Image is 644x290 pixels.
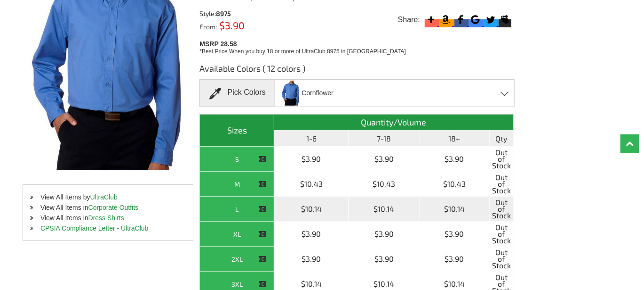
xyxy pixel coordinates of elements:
svg: More [425,13,437,26]
svg: Facebook [454,13,467,26]
span: $3.90 [217,19,245,31]
svg: Amazon [439,13,452,26]
td: $10.43 [274,172,349,197]
td: $3.90 [420,222,490,247]
a: Dress Shirts [88,214,124,222]
a: Corporate Outfits [88,204,139,211]
th: 18+ [420,131,490,147]
td: $10.14 [349,197,420,222]
th: Sizes [200,115,274,147]
td: $3.90 [349,147,420,172]
td: $10.43 [420,172,490,197]
span: Share: [398,15,420,25]
li: View All Items in [23,202,193,213]
li: View All Items in [23,213,193,223]
span: 8975 [216,9,231,17]
th: Qty [490,131,514,147]
span: Out of Stock [492,174,511,194]
td: $10.14 [274,197,349,222]
img: This item is CLOSEOUT! [258,180,267,189]
span: Out of Stock [492,224,511,244]
td: $3.90 [274,222,349,247]
div: L [202,203,271,215]
div: Style: [199,10,279,17]
img: This item is CLOSEOUT! [258,255,267,264]
div: From: [199,22,279,30]
td: $3.90 [420,247,490,272]
svg: Twitter [484,13,497,26]
td: $3.90 [349,222,420,247]
img: This item is CLOSEOUT! [258,230,267,239]
div: XL [202,228,271,240]
a: CPSIA Compliance Letter - UltraClub [40,224,149,232]
li: View All Items by [23,192,193,202]
svg: Google Bookmark [469,13,482,26]
a: Top [620,134,639,153]
div: S [202,153,271,165]
div: Pick Colors [199,79,275,107]
div: MSRP 28.58 [199,38,517,56]
span: *Best Price When you buy 18 or more of UltraClub 8975 in [GEOGRAPHIC_DATA] [199,48,405,55]
td: $3.90 [274,247,349,272]
img: This item is CLOSEOUT! [258,280,267,289]
span: Out of Stock [492,149,511,169]
th: 7-18 [349,131,420,147]
div: M [202,178,271,190]
div: 2XL [202,253,271,265]
img: This item is CLOSEOUT! [258,205,267,214]
img: This item is CLOSEOUT! [258,155,267,164]
td: $10.43 [349,172,420,197]
span: Out of Stock [492,199,511,219]
td: $3.90 [349,247,420,272]
td: $3.90 [420,147,490,172]
div: 3XL [202,278,271,290]
svg: Myspace [499,13,511,26]
span: Out of Stock [492,249,511,269]
img: Cornflower [281,81,301,106]
td: $3.90 [274,147,349,172]
a: UltraClub [90,193,117,201]
td: $10.14 [420,197,490,222]
h3: Available Colors ( 12 colors ) [199,63,514,79]
span: Cornflower [302,85,334,101]
th: Quantity/Volume [274,115,514,131]
th: 1-6 [274,131,349,147]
